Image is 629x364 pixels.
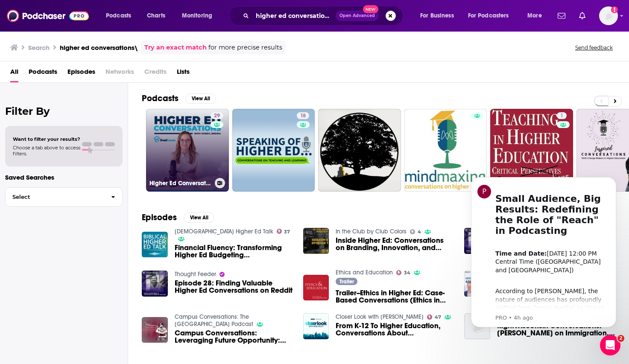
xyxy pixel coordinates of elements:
[554,9,569,23] a: Show notifications dropdown
[435,315,441,319] span: 47
[339,14,375,18] span: Open Advanced
[142,212,214,223] a: EpisodesView All
[175,228,273,235] a: Biblical Higher Ed Talk
[144,43,207,52] a: Try an exact match
[141,9,170,23] a: Charts
[277,229,290,234] a: 37
[185,93,216,104] button: View All
[404,271,410,275] span: 34
[214,112,220,120] span: 29
[184,213,214,223] button: View All
[142,212,177,223] h2: Episodes
[7,8,89,24] img: Podchaser - Follow, Share and Rate Podcasts
[410,229,421,234] a: 4
[100,9,142,23] button: open menu
[13,145,80,157] span: Choose a tab above to access filters.
[560,112,563,120] span: 1
[208,43,282,52] span: for more precise results
[175,313,253,328] a: Campus Conversations: The Shawnee Community College Podcast
[142,271,168,297] img: Episode 28: Finding Valuable Higher Ed Conversations on Reddit
[336,269,393,276] a: Ethics and Education
[573,44,615,51] button: Send feedback
[142,317,168,343] img: Campus Conversations: Leveraging Future Opportunity: Music & Higher Ed
[176,9,223,23] button: open menu
[60,44,138,52] h3: higher ed conversations\
[336,322,454,337] a: From K-12 To Higher Education, Conversations About COVID-19’s Effect On Georgia’s Classrooms
[106,10,131,22] span: Podcasts
[617,335,624,342] span: 2
[144,65,167,82] span: Credits
[339,279,354,284] span: Trailer
[462,9,521,23] button: open menu
[297,112,309,119] a: 18
[557,112,567,119] a: 1
[303,275,329,301] img: Trailer--Ethics in Higher Ed: Case-Based Conversations (Ethics in Higher Education Book Series)
[67,65,95,82] a: Episodes
[147,10,165,22] span: Charts
[10,65,18,82] a: All
[303,313,329,339] img: From K-12 To Higher Education, Conversations About COVID-19’s Effect On Georgia’s Classrooms
[29,65,57,82] a: Podcasts
[232,109,315,192] a: 18
[5,105,123,117] h2: Filter By
[576,9,589,23] a: Show notifications dropdown
[600,335,620,355] iframe: Intercom live chat
[105,65,134,82] span: Networks
[284,230,290,234] span: 37
[336,289,454,304] a: Trailer--Ethics in Higher Ed: Case-Based Conversations (Ethics in Higher Education Book Series)
[237,6,411,26] div: Search podcasts, credits, & more...
[175,329,293,344] a: Campus Conversations: Leveraging Future Opportunity: Music & Higher Ed
[336,322,454,337] span: From K-12 To Higher Education, Conversations About [MEDICAL_DATA]-19’s Effect On [US_STATE]’s Cla...
[521,9,553,23] button: open menu
[336,313,424,320] a: Closer Look with Rose Scott
[175,280,293,294] a: Episode 28: Finding Valuable Higher Ed Conversations on Reddit
[611,6,618,13] svg: Add a profile image
[252,9,336,23] input: Search podcasts, credits, & more...
[490,109,573,192] a: 1
[175,244,293,259] a: Financial Fluency: Transforming Higher Ed Budgeting Conversations
[363,5,378,13] span: New
[5,173,123,181] p: Saved Searches
[182,10,212,22] span: Monitoring
[599,6,618,25] img: User Profile
[458,169,629,332] iframe: Intercom notifications message
[6,194,104,200] span: Select
[336,11,379,21] button: Open AdvancedNew
[13,136,80,142] span: Want to filter your results?
[175,271,216,278] a: Thought Feeder
[527,10,542,22] span: More
[149,180,211,187] h3: Higher Ed Conversations
[336,237,454,251] a: Inside Higher Ed: Conversations on Branding, Innovation, and Campus Culture
[420,10,454,22] span: For Business
[336,228,407,235] a: In the Club by Club Colors
[300,112,306,120] span: 18
[418,230,421,234] span: 4
[414,9,465,23] button: open menu
[211,112,223,119] a: 29
[177,65,190,82] a: Lists
[599,6,618,25] button: Show profile menu
[142,93,216,104] a: PodcastsView All
[142,232,168,258] img: Financial Fluency: Transforming Higher Ed Budgeting Conversations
